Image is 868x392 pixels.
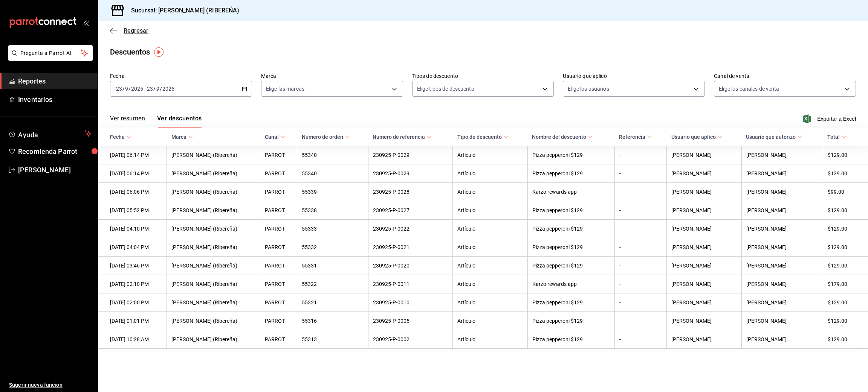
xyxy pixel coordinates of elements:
[368,164,452,183] th: 230925-P-0029
[741,146,823,164] th: [PERSON_NAME]
[614,164,667,183] th: -
[614,238,667,257] th: -
[741,183,823,201] th: [PERSON_NAME]
[823,257,868,275] th: $129.00
[453,312,527,330] th: Artículo
[261,73,403,79] label: Marca
[98,201,167,220] th: [DATE] 05:52 PM
[110,115,202,128] div: navigation tabs
[453,164,527,183] th: Artículo
[412,73,554,79] label: Tipos de descuento
[266,85,304,93] span: Elige las marcas
[457,134,509,140] span: Tipo de descuento
[667,201,741,220] th: [PERSON_NAME]
[154,47,164,57] button: Tooltip marker
[667,293,741,312] th: [PERSON_NAME]
[297,164,368,183] th: 55340
[527,238,614,257] th: Pizza pepperoni $129
[368,183,452,201] th: 230925-P-0028
[116,86,122,92] input: --
[614,312,667,330] th: -
[260,146,297,164] th: PARROT
[823,220,868,238] th: $129.00
[368,238,452,257] th: 230925-P-0021
[98,220,167,238] th: [DATE] 04:10 PM
[131,86,144,92] input: ----
[614,330,667,349] th: -
[167,220,260,238] th: [PERSON_NAME] (Ribereña)
[453,330,527,349] th: Artículo
[667,238,741,257] th: [PERSON_NAME]
[18,146,92,156] span: Recomienda Parrot
[741,238,823,257] th: [PERSON_NAME]
[260,275,297,293] th: PARROT
[527,146,614,164] th: Pizza pepperoni $129
[167,146,260,164] th: [PERSON_NAME] (Ribereña)
[110,46,150,58] div: Descuentos
[297,201,368,220] th: 55338
[297,312,368,330] th: 55316
[265,134,286,140] span: Canal
[532,134,593,140] span: Nombre del descuento
[741,220,823,238] th: [PERSON_NAME]
[297,220,368,238] th: 55333
[260,183,297,201] th: PARROT
[153,86,156,92] span: /
[823,330,868,349] th: $129.00
[667,183,741,201] th: [PERSON_NAME]
[667,220,741,238] th: [PERSON_NAME]
[527,183,614,201] th: Karzo rewards app
[453,146,527,164] th: Artículo
[98,293,167,312] th: [DATE] 02:00 PM
[667,312,741,330] th: [PERSON_NAME]
[167,238,260,257] th: [PERSON_NAME] (Ribereña)
[368,201,452,220] th: 230925-P-0027
[9,381,92,389] span: Sugerir nueva función
[741,257,823,275] th: [PERSON_NAME]
[614,257,667,275] th: -
[8,45,93,61] button: Pregunta a Parrot AI
[260,201,297,220] th: PARROT
[167,257,260,275] th: [PERSON_NAME] (Ribereña)
[741,293,823,312] th: [PERSON_NAME]
[98,257,167,275] th: [DATE] 03:46 PM
[167,164,260,183] th: [PERSON_NAME] (Ribereña)
[741,201,823,220] th: [PERSON_NAME]
[98,275,167,293] th: [DATE] 02:10 PM
[614,293,667,312] th: -
[98,146,167,164] th: [DATE] 06:14 PM
[260,220,297,238] th: PARROT
[18,94,92,105] span: Inventarios
[527,164,614,183] th: Pizza pepperoni $129
[527,257,614,275] th: Pizza pepperoni $129
[568,85,609,93] span: Elige los usuarios
[827,134,847,140] span: Total
[162,86,175,92] input: ----
[368,275,452,293] th: 230925-P-0011
[667,164,741,183] th: [PERSON_NAME]
[297,257,368,275] th: 55331
[719,85,779,93] span: Elige los canales de venta
[110,27,148,34] button: Regresar
[417,85,474,93] span: Elige tipos de descuento
[823,183,868,201] th: $99.00
[453,201,527,220] th: Artículo
[823,164,868,183] th: $129.00
[614,183,667,201] th: -
[614,275,667,293] th: -
[804,114,856,123] button: Exportar a Excel
[260,330,297,349] th: PARROT
[110,134,131,140] span: Fecha
[297,330,368,349] th: 55313
[741,275,823,293] th: [PERSON_NAME]
[453,220,527,238] th: Artículo
[667,146,741,164] th: [PERSON_NAME]
[527,293,614,312] th: Pizza pepperoni $129
[368,293,452,312] th: 230925-P-0010
[98,330,167,349] th: [DATE] 10:28 AM
[128,86,131,92] span: /
[373,134,432,140] span: Número de referencia
[297,275,368,293] th: 55322
[823,293,868,312] th: $129.00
